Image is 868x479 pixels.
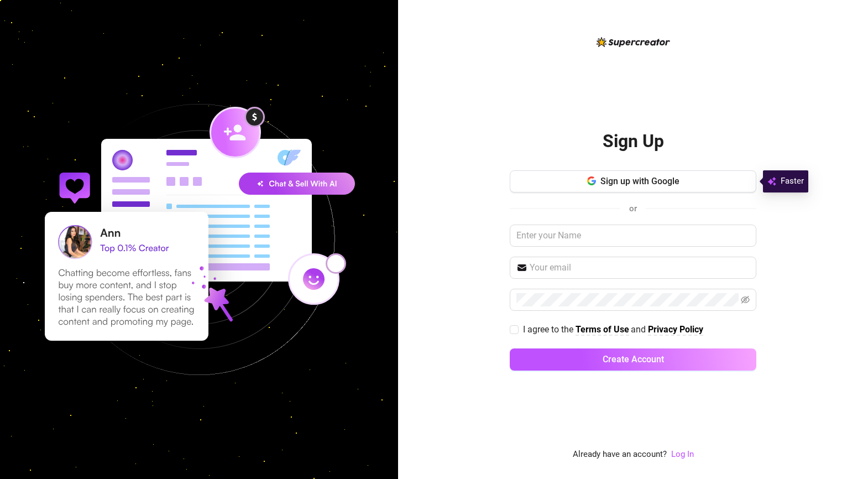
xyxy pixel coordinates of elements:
[573,448,667,461] span: Already have an account?
[781,175,804,188] span: Faster
[767,175,776,188] img: svg%3e
[603,130,664,153] h2: Sign Up
[648,324,703,335] strong: Privacy Policy
[530,261,750,274] input: Your email
[510,170,756,192] button: Sign up with Google
[576,324,629,336] a: Terms of Use
[629,204,637,214] span: or
[648,324,703,336] a: Privacy Policy
[8,48,390,431] img: signup-background-D0MIrEPF.svg
[600,176,679,186] span: Sign up with Google
[671,448,694,461] a: Log In
[597,37,670,47] img: logo-BBDzfeDw.svg
[741,295,750,304] span: eye-invisible
[510,348,756,371] button: Create Account
[631,324,648,335] span: and
[603,354,664,365] span: Create Account
[576,324,629,335] strong: Terms of Use
[523,324,576,335] span: I agree to the
[671,449,694,459] a: Log In
[510,225,756,247] input: Enter your Name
